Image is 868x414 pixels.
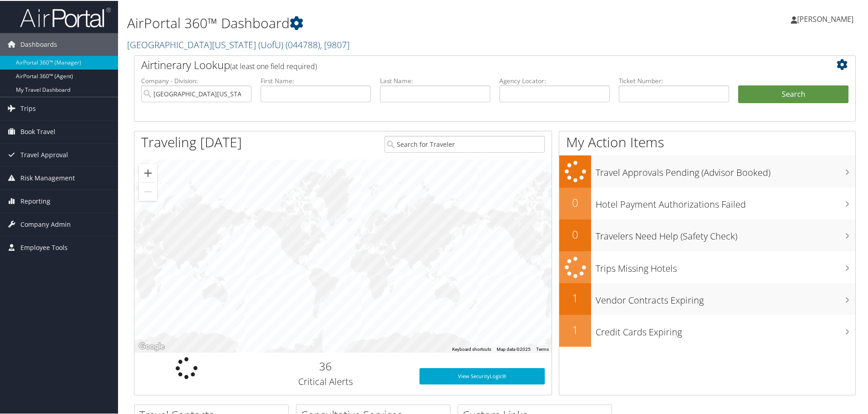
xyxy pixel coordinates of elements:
[20,96,36,119] span: Trips
[20,32,57,55] span: Dashboards
[137,340,167,352] img: Google
[246,358,406,373] h2: 36
[559,187,855,219] a: 0Hotel Payment Authorizations Failed
[536,346,549,351] a: Terms (opens in new tab)
[619,75,729,85] label: Ticket Number:
[596,224,855,242] h3: Travelers Need Help (Safety Check)
[20,143,68,165] span: Travel Approval
[738,85,848,103] button: Search
[596,193,855,210] h3: Hotel Payment Authorizations Failed
[20,6,111,27] img: airportal-logo.png
[559,321,591,337] h2: 1
[559,314,855,346] a: 1Credit Cards Expiring
[497,346,531,351] span: Map data ©2025
[596,161,855,178] h3: Travel Approvals Pending (Advisor Booked)
[246,374,406,387] h3: Critical Alerts
[559,155,855,187] a: Travel Approvals Pending (Advisor Booked)
[139,182,157,200] button: Zoom out
[20,120,55,142] span: Book Travel
[419,367,545,384] a: View SecurityLogic®
[797,13,853,23] span: [PERSON_NAME]
[20,166,75,189] span: Risk Management
[452,345,491,352] button: Keyboard shortcuts
[559,194,591,209] h2: 0
[141,132,242,151] h1: Traveling [DATE]
[559,289,591,305] h2: 1
[127,38,350,50] a: [GEOGRAPHIC_DATA][US_STATE] (UofU)
[596,257,855,274] h3: Trips Missing Hotels
[20,189,50,212] span: Reporting
[20,212,71,235] span: Company Admin
[559,226,591,241] h2: 0
[385,135,545,152] input: Search for Traveler
[380,75,490,85] label: Last Name:
[596,289,855,306] h3: Vendor Contracts Expiring
[20,235,68,258] span: Employee Tools
[141,56,789,72] h2: Airtinerary Lookup
[137,340,167,352] a: Open this area in Google Maps (opens a new window)
[320,38,350,50] span: , [ 9807 ]
[139,163,157,181] button: Zoom in
[127,13,617,32] h1: AirPortal 360™ Dashboard
[141,75,252,85] label: Company - Division:
[230,60,317,70] span: (at least one field required)
[559,282,855,314] a: 1Vendor Contracts Expiring
[596,320,855,338] h3: Credit Cards Expiring
[559,250,855,283] a: Trips Missing Hotels
[286,38,320,50] span: ( 044788 )
[559,132,855,151] h1: My Action Items
[499,75,610,85] label: Agency Locator:
[559,219,855,250] a: 0Travelers Need Help (Safety Check)
[791,5,863,32] a: [PERSON_NAME]
[261,75,371,85] label: First Name:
